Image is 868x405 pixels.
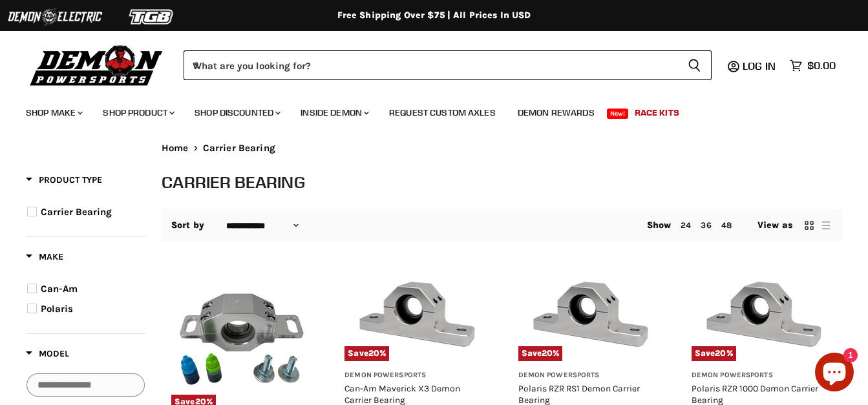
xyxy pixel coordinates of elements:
nav: Breadcrumbs [162,143,842,154]
ul: Main menu [16,94,832,126]
a: 36 [701,220,711,230]
span: New! [607,109,629,119]
img: Polaris RZR RS1 Demon Carrier Bearing [518,269,659,361]
a: Inside Demon [291,99,377,126]
span: Model [26,348,69,359]
form: Product [184,50,712,80]
a: Can-Am Maverick X3 Demon Carrier Bearing [344,383,460,405]
span: Polaris [41,303,73,315]
button: list view [820,219,832,232]
nav: Collection utilities [162,209,842,242]
a: Polaris RZR 1000 Demon Carrier Bearing [692,383,818,405]
span: Log in [743,59,776,72]
a: 24 [681,220,691,230]
button: Filter by Make [26,251,63,267]
input: Search Options [26,373,145,397]
img: Demon Powersports [26,42,167,88]
a: Race Kits [625,99,689,126]
img: Polaris RZR 1000 Demon Carrier Bearing [692,269,832,361]
span: 20 [542,348,553,358]
a: Demon Rewards [508,99,604,126]
span: Can-Am [41,283,78,295]
span: Make [26,251,63,262]
button: grid view [803,219,816,232]
label: Sort by [171,220,204,231]
span: Carrier Bearing [203,143,275,154]
h3: Demon Powersports [518,371,659,380]
a: Polaris RZR RS1 Demon Carrier Bearing [518,383,640,405]
span: $0.00 [807,59,836,72]
span: Save % [518,346,563,360]
span: Product Type [26,174,102,185]
h3: Demon Powersports [692,371,832,380]
a: Shop Make [16,99,90,126]
h1: Carrier Bearing [162,171,842,192]
inbox-online-store-chat: Shopify online store chat [811,353,858,395]
span: Save % [344,346,389,360]
img: TGB Logo 2 [103,5,200,29]
span: 20 [368,348,379,358]
a: Polaris RZR RS1 Demon Carrier BearingSave20% [518,269,659,361]
a: Shop Product [93,99,182,126]
a: Polaris RZR 1000 Demon Carrier BearingSave20% [692,269,832,361]
input: When autocomplete results are available use up and down arrows to review and enter to select [184,50,677,80]
button: Search [677,50,712,80]
span: Save % [692,346,736,360]
span: 20 [715,348,726,358]
h3: Demon Powersports [344,371,485,380]
a: $0.00 [783,56,842,75]
a: Home [162,143,189,154]
a: Log in [737,60,783,72]
a: Request Custom Axles [379,99,505,126]
img: Demon Electric Logo 2 [6,5,103,29]
a: Shop Discounted [185,99,288,126]
a: 48 [721,220,732,230]
a: Can-Am Maverick X3 Demon Carrier BearingSave20% [344,269,485,361]
span: Carrier Bearing [41,206,112,218]
img: Can-Am Maverick X3 Demon Carrier Bearing [344,269,485,361]
button: Filter by Product Type [26,174,102,190]
span: View as [757,220,792,231]
span: Show [647,220,672,231]
button: Filter by Model [26,348,69,364]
